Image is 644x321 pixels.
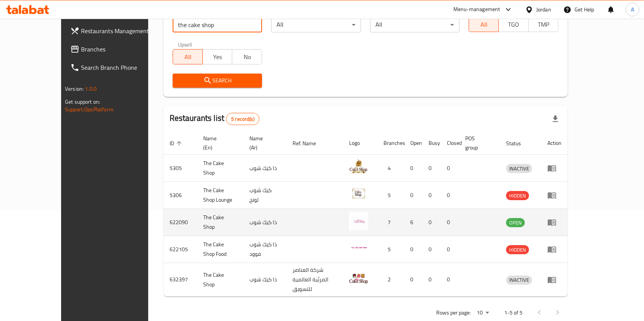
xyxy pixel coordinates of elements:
span: Ref. Name [293,139,326,148]
td: 622105 [163,236,197,263]
td: ذا كيك شوب فوود [243,236,286,263]
td: 2 [377,263,404,297]
span: Version: [65,84,84,94]
span: A [631,5,634,14]
td: 7 [377,209,404,236]
span: 5 record(s) [227,116,259,123]
span: HIDDEN [506,191,529,200]
div: Menu [547,245,561,254]
th: Open [404,132,422,155]
td: ذا كيك شوب [243,263,286,297]
span: Branches [81,45,163,54]
td: 0 [404,155,422,182]
td: The Cake Shop [197,155,243,182]
td: 0 [422,155,441,182]
label: Upsell [178,42,192,47]
span: HIDDEN [506,246,529,254]
div: Menu [547,275,561,284]
div: Total records count [226,113,259,125]
a: Branches [64,40,169,58]
table: enhanced table [163,132,568,297]
img: The Cake Shop [349,157,368,176]
td: 0 [422,209,441,236]
td: The Cake Shop [197,263,243,297]
span: ID [170,139,184,148]
input: Search for restaurant name or ID.. [173,17,262,32]
th: Branches [377,132,404,155]
td: 0 [441,209,459,236]
span: All [472,19,496,30]
span: No [235,51,259,63]
button: Yes [202,49,233,64]
span: TMP [532,19,555,30]
td: 0 [441,155,459,182]
td: 622090 [163,209,197,236]
span: POS group [465,134,491,152]
th: Logo [343,132,377,155]
div: HIDDEN [506,245,529,254]
img: The Cake Shop [349,211,368,230]
th: Action [541,132,568,155]
td: 5 [377,182,404,209]
div: Jordan [536,5,551,14]
button: All [173,49,203,64]
span: OPEN [506,218,525,227]
td: 5 [377,236,404,263]
span: Search Branch Phone [81,63,163,72]
td: The Cake Shop Food [197,236,243,263]
td: 6 [404,209,422,236]
a: Search Branch Phone [64,58,169,77]
th: Closed [441,132,459,155]
td: شركة العناصر المرئية العالمية للتسويق [286,263,343,297]
button: All [469,17,499,32]
td: 0 [441,263,459,297]
td: 632397 [163,263,197,297]
div: Menu [547,218,561,227]
span: Yes [206,51,230,63]
div: INACTIVE [506,164,532,173]
p: 1-5 of 5 [504,308,523,318]
div: OPEN [506,218,525,227]
div: Export file [546,110,565,128]
td: 5305 [163,155,197,182]
td: 0 [441,236,459,263]
td: 0 [404,263,422,297]
button: Search [173,74,262,88]
img: The Cake Shop Food [349,238,368,257]
td: ذا كيك شوب [243,155,286,182]
span: TGO [502,19,526,30]
td: The Cake Shop [197,209,243,236]
td: 0 [404,236,422,263]
span: Search [179,76,256,85]
td: ذا كيك شوب [243,209,286,236]
span: All [176,51,200,63]
td: 0 [404,182,422,209]
td: 0 [422,263,441,297]
img: The Cake Shop Lounge [349,184,368,203]
p: Rows per page: [436,308,471,318]
h2: Restaurants list [170,112,259,125]
img: The Cake Shop [349,269,368,288]
div: Menu [547,164,561,173]
div: Menu-management [453,5,500,14]
span: INACTIVE [506,164,532,173]
a: Support.OpsPlatform [65,104,113,114]
span: Status [506,139,531,148]
td: 0 [422,182,441,209]
span: Get support on: [65,97,100,107]
td: 0 [441,182,459,209]
td: 4 [377,155,404,182]
a: Restaurants Management [64,22,169,40]
th: Busy [422,132,441,155]
span: Name (En) [203,134,234,152]
td: كيك شوب لونج [243,182,286,209]
td: The Cake Shop Lounge [197,182,243,209]
td: 0 [422,236,441,263]
span: INACTIVE [506,276,532,284]
button: TGO [498,17,529,32]
span: Name (Ar) [249,134,277,152]
div: All [271,17,361,32]
div: Menu [547,191,561,200]
div: Rows per page: [474,307,492,319]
